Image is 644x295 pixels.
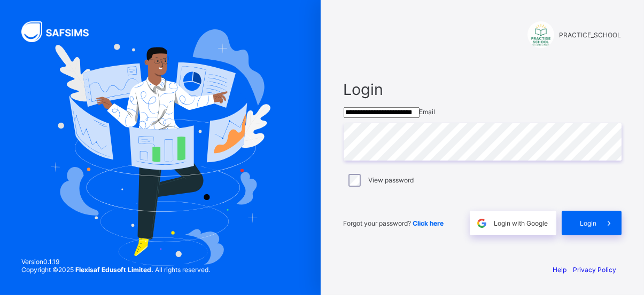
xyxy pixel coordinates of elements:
label: View password [368,176,414,184]
span: Copyright © 2025 All rights reserved. [21,266,210,274]
img: SAFSIMS Logo [21,21,102,42]
img: google.396cfc9801f0270233282035f929180a.svg [476,217,488,229]
span: Version 0.1.19 [21,258,210,266]
img: Hero Image [50,29,270,265]
span: Login with Google [494,219,548,227]
strong: Flexisaf Edusoft Limited. [75,266,153,274]
a: Click here [413,219,444,227]
span: Forgot your password? [344,219,444,227]
span: PRACTICE_SCHOOL [560,31,622,39]
a: Help [553,266,567,274]
span: Email [420,108,436,116]
span: Login [344,80,622,99]
span: Login [580,219,597,227]
a: Privacy Policy [573,266,617,274]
